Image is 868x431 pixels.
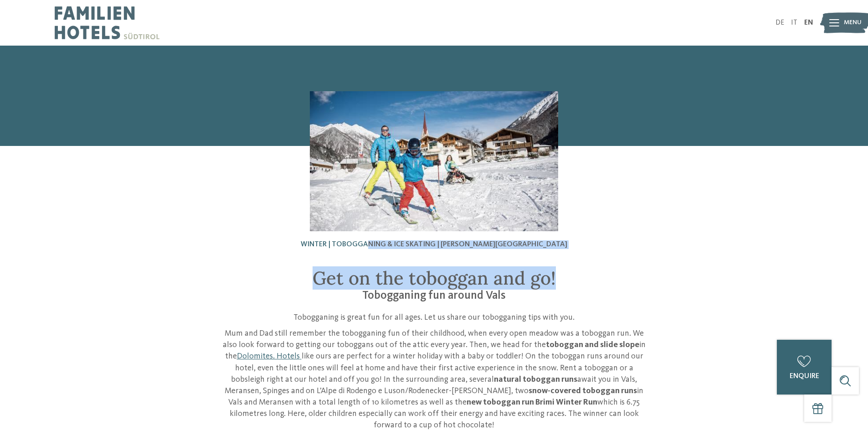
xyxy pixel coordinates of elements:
[467,398,597,406] strong: new toboggan run Brimi Winter Run
[844,18,862,27] span: Menu
[362,290,506,301] span: Tobogganing fun around Vals
[776,19,784,26] a: DE
[790,373,819,380] span: enquire
[313,266,556,290] span: Get on the toboggan and go!
[494,375,577,384] strong: natural toboggan runs
[777,340,832,395] a: enquire
[791,19,797,26] a: IT
[237,352,300,360] a: Dolomites. Hotels
[546,341,639,349] strong: toboggan and slide slope
[301,241,567,248] span: Winter | Tobogganing & ice skating | [PERSON_NAME][GEOGRAPHIC_DATA]
[218,312,651,323] p: Tobogganing is great fun for all ages. Let us share our tobogganing tips with you.
[310,91,558,231] img: Tobogganing fun in Vals
[529,387,637,395] strong: snow-covered toboggan runs
[804,19,813,26] a: EN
